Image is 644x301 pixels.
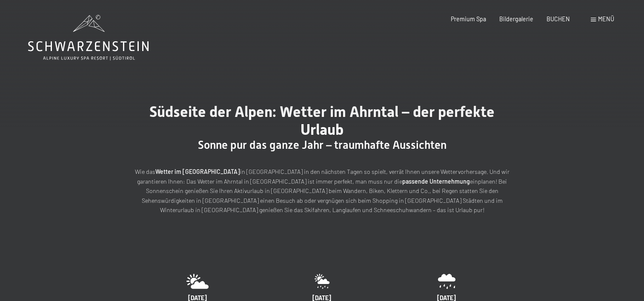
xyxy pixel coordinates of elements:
[135,167,509,215] p: Wie das in [GEOGRAPHIC_DATA] in den nächsten Tagen so spielt, verrät Ihnen unsere Wettervorhersag...
[451,15,486,23] a: Premium Spa
[149,103,495,138] span: Südseite der Alpen: Wetter im Ahrntal – der perfekte Urlaub
[598,15,614,23] span: Menü
[547,15,570,23] a: BUCHEN
[402,178,470,185] strong: passende Unternehmung
[155,168,240,175] strong: Wetter im [GEOGRAPHIC_DATA]
[198,139,447,151] span: Sonne pur das ganze Jahr – traumhafte Aussichten
[499,15,533,23] a: Bildergalerie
